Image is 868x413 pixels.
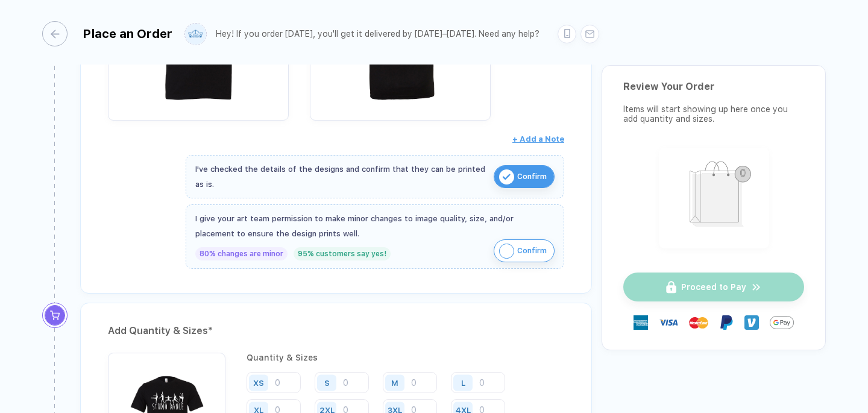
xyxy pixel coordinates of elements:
[461,378,465,387] div: L
[744,315,759,330] img: Venmo
[494,239,555,262] button: iconConfirm
[634,315,648,330] img: express
[689,313,708,332] img: master-card
[83,27,172,41] div: Place an Order
[253,378,264,387] div: XS
[623,104,804,124] div: Items will start showing up here once you add quantity and sizes.
[659,313,678,332] img: visa
[195,211,555,241] div: I give your art team permission to make minor changes to image quality, size, and/or placement to...
[108,321,564,341] div: Add Quantity & Sizes
[719,315,734,330] img: Paypal
[195,162,488,192] div: I've checked the details of the designs and confirm that they can be printed as is.
[623,81,804,92] div: Review Your Order
[216,29,539,39] div: Hey! If you order [DATE], you'll get it delivered by [DATE]–[DATE]. Need any help?
[499,244,514,259] img: icon
[494,165,555,188] button: iconConfirm
[517,167,547,186] span: Confirm
[391,378,398,387] div: M
[247,353,564,362] div: Quantity & Sizes
[294,247,391,260] div: 95% customers say yes!
[324,378,330,387] div: S
[512,134,564,143] span: + Add a Note
[512,130,564,149] button: + Add a Note
[770,311,794,335] img: GPay
[517,241,547,260] span: Confirm
[195,247,288,260] div: 80% changes are minor
[499,169,514,184] img: icon
[185,24,206,45] img: user profile
[664,153,764,241] img: shopping_bag.png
